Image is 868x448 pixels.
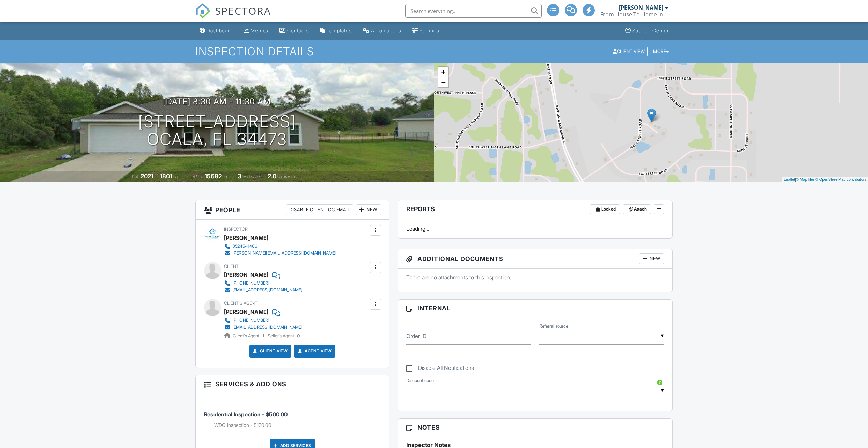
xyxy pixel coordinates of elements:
[232,324,303,330] div: [EMAIL_ADDRESS][DOMAIN_NAME]
[224,250,336,257] a: [PERSON_NAME][EMAIL_ADDRESS][DOMAIN_NAME]
[195,45,673,57] h1: Inspection Details
[297,333,300,338] strong: 0
[224,324,303,331] a: [EMAIL_ADDRESS][DOMAIN_NAME]
[197,25,235,37] a: Dashboard
[163,97,271,106] h3: [DATE] 8:30 am - 11:30 am
[796,177,814,182] a: © MapTiler
[268,173,276,180] div: 2.0
[196,200,389,220] h3: People
[262,333,264,338] strong: 1
[268,333,300,338] span: Seller's Agent -
[410,25,442,37] a: Settings
[160,173,172,180] div: 1801
[650,47,672,56] div: More
[420,28,439,33] div: Settings
[224,301,258,306] span: Client's Agent
[205,173,222,180] div: 15682
[632,28,669,33] div: Support Center
[609,48,649,54] a: Client View
[232,250,336,256] div: [PERSON_NAME][EMAIL_ADDRESS][DOMAIN_NAME]
[296,348,332,355] a: Agent View
[398,300,673,317] h3: Internal
[287,28,309,33] div: Contacts
[356,204,381,215] div: New
[438,77,448,87] a: Zoom out
[196,375,389,393] h3: Services & Add ons
[539,323,568,329] label: Referral source
[224,264,239,269] span: Client
[398,419,673,436] h3: Notes
[782,177,868,183] div: |
[195,3,210,18] img: The Best Home Inspection Software - Spectora
[232,287,303,293] div: [EMAIL_ADDRESS][DOMAIN_NAME]
[224,280,303,287] a: [PHONE_NUMBER]
[815,177,866,182] a: © OpenStreetMap contributors
[406,365,474,373] label: Disable All Notifications
[224,307,268,317] a: [PERSON_NAME]
[215,3,271,18] span: SPECTORA
[224,287,303,293] a: [EMAIL_ADDRESS][DOMAIN_NAME]
[784,177,795,182] a: Leaflet
[639,253,664,264] div: New
[232,244,258,249] div: 3524541466
[317,25,354,37] a: Templates
[173,174,183,179] span: sq. ft.
[132,174,139,179] span: Built
[141,173,153,180] div: 2021
[207,28,233,33] div: Dashboard
[277,174,297,179] span: bathrooms
[600,11,668,18] div: From House To Home Inspections
[195,9,271,24] a: SPECTORA
[277,25,311,37] a: Contacts
[214,422,381,429] li: Add on: WDO Inspection
[286,204,353,215] div: Disable Client CC Email
[233,333,265,338] span: Client's Agent -
[251,28,268,33] div: Metrics
[406,332,426,340] label: Order ID
[406,378,434,384] label: Discount code
[232,280,269,286] div: [PHONE_NUMBER]
[224,243,336,250] a: 3524541466
[360,25,404,37] a: Automations (Advanced)
[405,4,542,18] input: Search everything...
[438,67,448,77] a: Zoom in
[252,348,288,355] a: Client View
[224,227,248,232] span: Inspector
[232,318,269,323] div: [PHONE_NUMBER]
[204,411,288,418] span: Residential Inspection - $500.00
[622,25,672,37] a: Support Center
[327,28,352,33] div: Templates
[619,4,663,11] div: [PERSON_NAME]
[138,113,296,149] h1: [STREET_ADDRESS] Ocala, FL 34473
[242,174,261,179] span: bedrooms
[406,274,664,281] p: There are no attachments to this inspection.
[224,317,303,324] a: [PHONE_NUMBER]
[204,398,381,434] li: Service: Residential Inspection
[398,249,673,269] h3: Additional Documents
[238,173,241,180] div: 3
[224,270,268,280] div: [PERSON_NAME]
[241,25,271,37] a: Metrics
[223,174,231,179] span: sq.ft.
[371,28,401,33] div: Automations
[189,174,204,179] span: Lot Size
[610,47,648,56] div: Client View
[224,233,268,243] div: [PERSON_NAME]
